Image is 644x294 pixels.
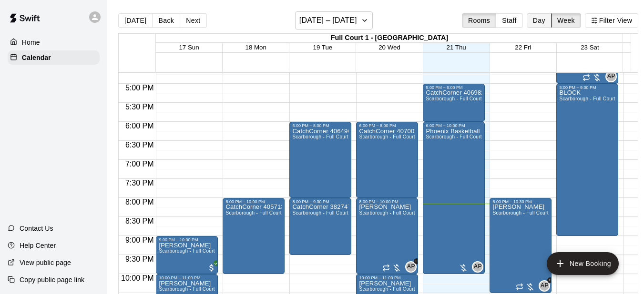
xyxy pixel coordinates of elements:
[359,275,403,280] div: 10:00 PM – 11:00 PM
[556,84,618,236] div: 5:00 PM – 9:00 PM: BLOCK
[359,286,415,292] span: Scarborough - Full Court
[492,199,534,204] div: 8:00 PM – 10:30 PM
[159,286,215,292] span: Scarborough - Full Court
[426,123,467,128] div: 6:00 PM – 10:00 PM
[123,217,156,225] span: 8:30 PM
[581,44,599,51] button: 23 Sat
[423,122,485,274] div: 6:00 PM – 10:00 PM: Phoenix Basketball (Jeremiah Wheatle)
[359,134,415,139] span: Scarborough - Full Court
[605,71,617,82] div: ACCTG PLAYGROUND
[123,255,156,263] span: 9:30 PM
[22,53,51,62] p: Calendar
[123,236,156,244] span: 9:00 PM
[123,141,156,149] span: 6:30 PM
[405,261,417,273] div: ACCTG PLAYGROUND
[583,74,590,81] span: Recurring event
[159,275,203,280] div: 10:00 PM – 11:00 PM
[378,44,400,51] button: 20 Wed
[476,261,483,273] span: ACCTG PLAYGROUND
[20,241,56,250] p: Help Center
[423,84,485,122] div: 5:00 PM – 6:00 PM: CatchCorner 406982 Haroon Noorzada
[447,44,466,51] button: 21 Thu
[156,236,218,274] div: 9:00 PM – 10:00 PM: Raphael Perez
[289,122,351,198] div: 6:00 PM – 8:00 PM: CatchCorner 406496 Twiggy Gds
[409,261,417,273] span: ACCTG PLAYGROUND & 1 other
[515,44,531,51] button: 22 Fri
[159,237,200,242] div: 9:00 PM – 10:00 PM
[295,11,373,29] button: [DATE] – [DATE]
[123,103,156,111] span: 5:30 PM
[20,275,84,284] p: Copy public page link
[118,13,153,28] button: [DATE]
[207,263,216,273] span: All customers have paid
[156,34,623,43] div: Full Court 1 - [GEOGRAPHIC_DATA]
[414,258,419,264] span: +1
[462,13,496,28] button: Rooms
[551,13,581,28] button: Week
[359,210,415,216] span: Scarborough - Full Court
[223,198,285,274] div: 8:00 PM – 10:00 PM: CatchCorner 405713 Ishmil Mohammed
[245,44,266,51] button: 18 Mon
[20,224,53,233] p: Contact Us
[559,85,598,90] div: 5:00 PM – 9:00 PM
[20,258,71,267] p: View public page
[289,198,351,255] div: 8:00 PM – 9:30 PM: CatchCorner 382747 Kevon Parchment
[299,14,357,27] h6: [DATE] – [DATE]
[292,199,331,204] div: 8:00 PM – 9:30 PM
[426,85,465,90] div: 5:00 PM – 6:00 PM
[313,44,332,51] button: 19 Tue
[609,71,617,82] span: ACCTG PLAYGROUND
[123,122,156,130] span: 6:00 PM
[8,35,100,49] a: Home
[359,199,400,204] div: 8:00 PM – 10:00 PM
[119,274,156,282] span: 10:00 PM
[492,210,549,216] span: Scarborough - Full Court
[123,160,156,168] span: 7:00 PM
[516,283,523,291] span: Recurring event
[123,179,156,187] span: 7:30 PM
[472,261,483,273] div: ACCTG PLAYGROUND
[607,72,615,81] span: AP
[547,277,553,283] span: +1
[292,134,348,139] span: Scarborough - Full Court
[559,96,615,101] span: Scarborough - Full Court
[123,198,156,206] span: 8:00 PM
[356,198,418,274] div: 8:00 PM – 10:00 PM: Nitharsan Balanchandra
[292,123,331,128] div: 6:00 PM – 8:00 PM
[159,248,215,254] span: Scarborough - Full Court
[225,199,267,204] div: 8:00 PM – 10:00 PM
[382,264,390,272] span: Recurring event
[22,38,40,47] p: Home
[292,210,348,216] span: Scarborough - Full Court
[527,13,552,28] button: Day
[474,262,482,272] span: AP
[179,44,199,51] button: 17 Sun
[407,262,415,272] span: AP
[541,281,549,291] span: AP
[490,198,552,293] div: 8:00 PM – 10:30 PM: Ricardo Daquigan
[359,123,398,128] div: 6:00 PM – 8:00 PM
[225,210,282,216] span: Scarborough - Full Court
[123,84,156,92] span: 5:00 PM
[585,13,638,28] button: Filter View
[496,13,523,28] button: Staff
[152,13,180,28] button: Back
[356,122,418,198] div: 6:00 PM – 8:00 PM: CatchCorner 407007 Juan miguel Santos
[180,13,206,28] button: Next
[539,280,550,292] div: ACCTG PLAYGROUND
[426,96,482,101] span: Scarborough - Full Court
[8,50,100,65] a: Calendar
[426,134,482,139] span: Scarborough - Full Court
[542,280,550,292] span: ACCTG PLAYGROUND & 1 other
[547,252,619,275] button: add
